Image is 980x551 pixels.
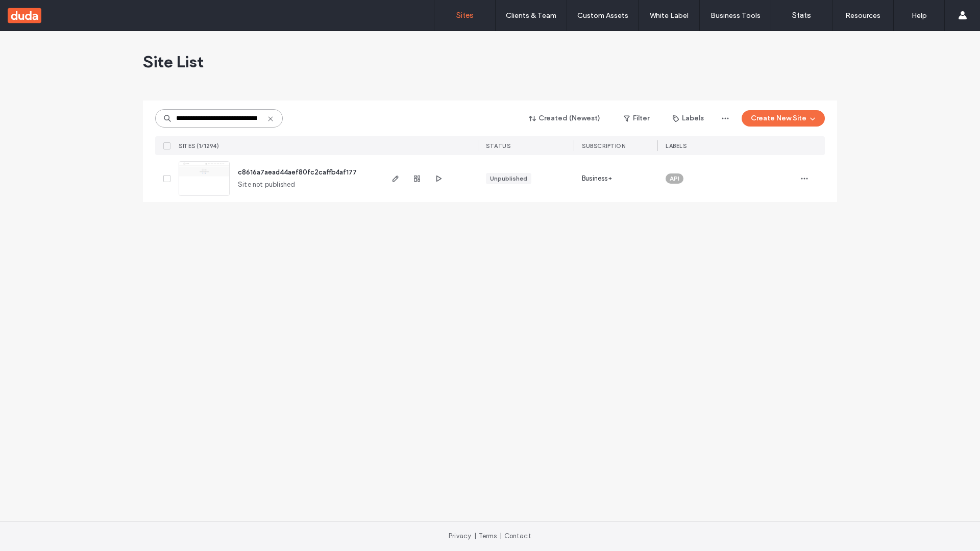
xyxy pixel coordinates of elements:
[710,11,761,20] label: Business Tools
[506,11,556,20] label: Clients & Team
[792,11,811,20] label: Stats
[26,7,47,16] span: Help
[664,110,713,127] button: Labels
[670,174,679,183] span: API
[577,11,628,20] label: Custom Assets
[650,11,689,20] label: White Label
[449,532,471,540] a: Privacy
[582,173,612,184] span: Business+
[238,168,357,176] a: c8616a7aead44aef80fc2caffb4af177
[614,110,659,127] button: Filter
[845,11,880,20] label: Resources
[742,110,825,127] button: Create New Site
[582,142,625,149] span: SUBSCRIPTION
[479,532,497,540] a: Terms
[490,174,527,183] div: Unpublished
[179,142,219,149] span: SITES (1/1294)
[456,11,474,20] label: Sites
[238,180,296,190] span: Site not published
[912,11,927,20] label: Help
[500,532,502,540] span: |
[666,142,687,149] span: LABELS
[520,110,609,127] button: Created (Newest)
[474,532,476,540] span: |
[143,52,204,72] span: Site List
[504,532,531,540] a: Contact
[486,142,510,149] span: STATUS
